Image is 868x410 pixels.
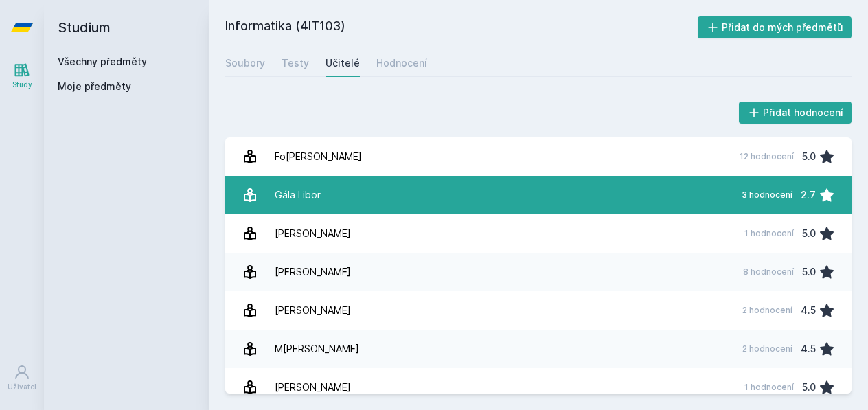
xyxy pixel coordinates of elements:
a: M[PERSON_NAME] 2 hodnocení 4.5 [225,330,852,368]
div: [PERSON_NAME] [275,258,351,286]
div: Fo[PERSON_NAME] [275,143,362,170]
div: Hodnocení [376,56,427,70]
a: [PERSON_NAME] 1 hodnocení 5.0 [225,214,852,253]
a: Study [3,55,41,97]
div: 12 hodnocení [740,151,794,162]
div: Testy [282,56,309,70]
a: Učitelé [325,49,360,77]
a: Gála Libor 3 hodnocení 2.7 [225,176,852,214]
div: 1 hodnocení [744,382,794,393]
div: 2 hodnocení [742,305,792,316]
button: Přidat do mých předmětů [698,16,852,38]
div: 5.0 [802,374,816,401]
div: [PERSON_NAME] [275,374,351,401]
div: 4.5 [801,335,816,363]
div: 2 hodnocení [742,343,792,354]
div: Study [12,80,32,90]
button: Přidat hodnocení [739,102,852,124]
h2: Informatika (4IT103) [225,16,698,38]
a: Fo[PERSON_NAME] 12 hodnocení 5.0 [225,137,852,176]
div: 5.0 [802,258,816,286]
span: Moje předměty [58,80,131,93]
div: [PERSON_NAME] [275,220,351,247]
div: 5.0 [802,143,816,170]
div: [PERSON_NAME] [275,297,351,324]
a: Testy [282,49,309,77]
a: [PERSON_NAME] 2 hodnocení 4.5 [225,291,852,330]
div: Učitelé [325,56,360,70]
a: Soubory [225,49,265,77]
div: 4.5 [801,297,816,324]
div: M[PERSON_NAME] [275,335,359,363]
a: Všechny předměty [58,56,147,67]
div: 5.0 [802,220,816,247]
div: Soubory [225,56,265,70]
a: Uživatel [3,357,41,399]
div: 3 hodnocení [742,190,792,201]
a: Hodnocení [376,49,427,77]
div: 1 hodnocení [744,228,794,239]
div: 2.7 [801,181,816,209]
div: Uživatel [8,382,36,392]
div: Gála Libor [275,181,321,209]
div: 8 hodnocení [743,266,794,277]
a: [PERSON_NAME] 1 hodnocení 5.0 [225,368,852,407]
a: [PERSON_NAME] 8 hodnocení 5.0 [225,253,852,291]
